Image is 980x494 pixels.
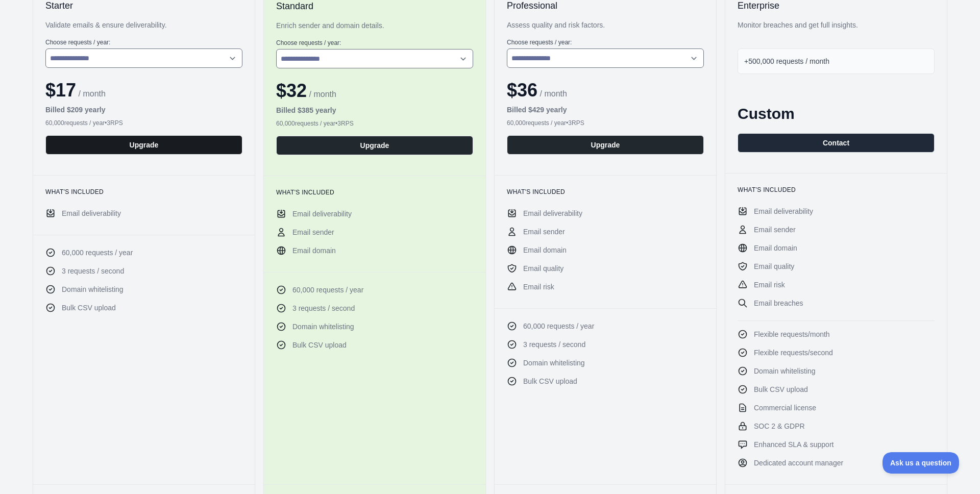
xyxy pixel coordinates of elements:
[276,188,473,196] h3: What's included
[523,208,582,218] span: Email deliverability
[754,206,813,216] span: Email deliverability
[738,186,935,194] h3: What's included
[507,188,704,196] h3: What's included
[883,452,960,474] iframe: Toggle Customer Support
